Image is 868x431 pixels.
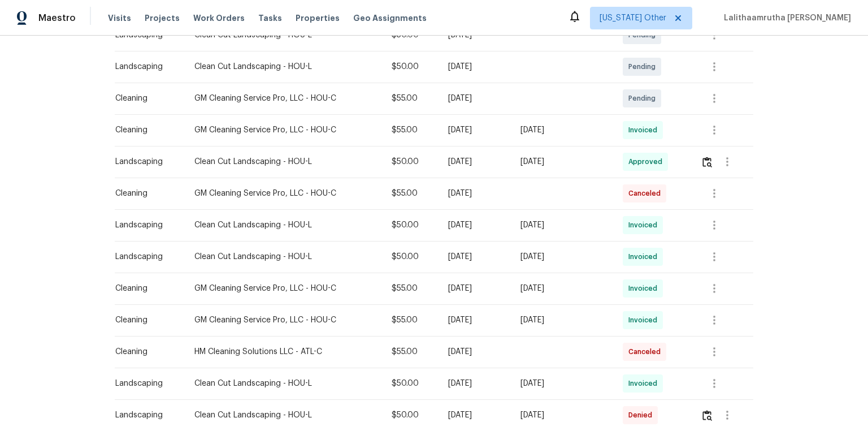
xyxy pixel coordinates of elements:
[194,346,374,357] div: HM Cleaning Solutions LLC - ATL-C
[38,12,76,24] span: Maestro
[392,93,430,104] div: $55.00
[448,314,502,326] div: [DATE]
[628,346,665,357] span: Canceled
[701,402,714,429] button: Review Icon
[115,219,176,231] div: Landscaping
[115,124,176,136] div: Cleaning
[628,251,662,262] span: Invoiced
[448,410,502,421] div: [DATE]
[448,251,502,262] div: [DATE]
[115,283,176,294] div: Cleaning
[392,314,430,326] div: $55.00
[194,61,374,72] div: Clean Cut Landscaping - HOU-L
[628,93,660,104] span: Pending
[448,124,502,136] div: [DATE]
[448,156,502,167] div: [DATE]
[392,61,430,72] div: $50.00
[392,283,430,294] div: $55.00
[194,156,374,167] div: Clean Cut Landscaping - HOU-L
[193,12,245,24] span: Work Orders
[701,148,714,175] button: Review Icon
[108,12,131,24] span: Visits
[628,314,662,326] span: Invoiced
[520,124,605,136] div: [DATE]
[520,156,605,167] div: [DATE]
[115,378,176,389] div: Landscaping
[115,410,176,421] div: Landscaping
[115,346,176,357] div: Cleaning
[702,157,712,167] img: Review Icon
[392,378,430,389] div: $50.00
[628,188,665,199] span: Canceled
[145,12,180,24] span: Projects
[115,314,176,326] div: Cleaning
[392,410,430,421] div: $50.00
[520,410,605,421] div: [DATE]
[115,251,176,262] div: Landscaping
[194,188,374,199] div: GM Cleaning Service Pro, LLC - HOU-C
[702,410,712,421] img: Review Icon
[600,12,666,24] span: [US_STATE] Other
[628,378,662,389] span: Invoiced
[448,188,502,199] div: [DATE]
[353,12,427,24] span: Geo Assignments
[520,283,605,294] div: [DATE]
[194,283,374,294] div: GM Cleaning Service Pro, LLC - HOU-C
[258,14,282,22] span: Tasks
[194,314,374,326] div: GM Cleaning Service Pro, LLC - HOU-C
[628,124,662,136] span: Invoiced
[115,156,176,167] div: Landscaping
[392,188,430,199] div: $55.00
[520,251,605,262] div: [DATE]
[520,219,605,231] div: [DATE]
[194,29,374,41] div: Clean Cut Landscaping - HOU-L
[448,61,502,72] div: [DATE]
[628,61,660,72] span: Pending
[392,251,430,262] div: $50.00
[520,314,605,326] div: [DATE]
[628,410,657,421] span: Denied
[448,346,502,357] div: [DATE]
[194,410,374,421] div: Clean Cut Landscaping - HOU-L
[392,29,430,41] div: $50.00
[392,156,430,167] div: $50.00
[296,12,340,24] span: Properties
[194,93,374,104] div: GM Cleaning Service Pro, LLC - HOU-C
[448,378,502,389] div: [DATE]
[392,124,430,136] div: $55.00
[448,29,502,41] div: [DATE]
[115,29,176,41] div: Landscaping
[628,29,660,41] span: Pending
[194,251,374,262] div: Clean Cut Landscaping - HOU-L
[628,156,667,167] span: Approved
[448,219,502,231] div: [DATE]
[448,93,502,104] div: [DATE]
[115,188,176,199] div: Cleaning
[194,378,374,389] div: Clean Cut Landscaping - HOU-L
[194,124,374,136] div: GM Cleaning Service Pro, LLC - HOU-C
[628,219,662,231] span: Invoiced
[520,378,605,389] div: [DATE]
[115,93,176,104] div: Cleaning
[392,346,430,357] div: $55.00
[719,12,851,24] span: Lalithaamrutha [PERSON_NAME]
[628,283,662,294] span: Invoiced
[194,219,374,231] div: Clean Cut Landscaping - HOU-L
[115,61,176,72] div: Landscaping
[392,219,430,231] div: $50.00
[448,283,502,294] div: [DATE]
